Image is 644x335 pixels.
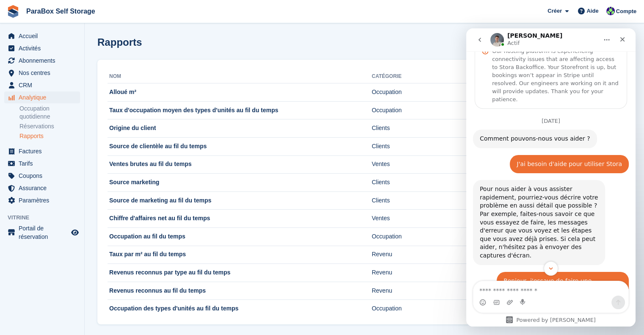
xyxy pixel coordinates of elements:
a: menu [4,158,80,169]
td: Clients [372,174,621,192]
span: CRM [19,79,69,91]
td: Source marketing [108,174,372,192]
a: menu [4,194,80,206]
h1: Rapports [97,36,142,48]
td: Occupation [372,300,621,318]
td: Source de marketing au fil du temps [108,191,372,210]
td: Clients [372,191,621,210]
td: Revenus reconnus par type au fil du temps [108,264,372,282]
td: Taux d'occupation moyen des types d'unités au fil du temps [108,101,372,119]
span: Accueil [19,30,69,42]
span: Créer [547,7,562,15]
span: Portail de réservation [19,224,69,241]
span: Tarifs [19,158,69,169]
iframe: Intercom live chat [466,28,636,327]
a: menu [4,79,80,91]
td: Taux par m² au fil du temps [108,246,372,264]
a: menu [4,30,80,42]
a: menu [4,224,80,241]
td: Occupation [372,101,621,119]
th: Nom [108,70,372,83]
td: Revenu [372,282,621,300]
span: Activités [19,42,69,54]
span: Aide [586,7,598,15]
button: Envoyer un message… [145,267,159,281]
a: menu [4,91,80,103]
a: menu [4,55,80,66]
span: Vitrine [8,213,84,222]
button: Scroll to bottom [77,233,92,247]
td: Ventes [372,155,621,174]
td: Source de clientèle au fil du temps [108,137,372,155]
span: Compte [616,7,636,16]
td: Alloué m² [108,83,372,102]
a: menu [4,182,80,194]
span: Nos centres [19,67,69,79]
a: menu [4,42,80,54]
img: Tess Bédat [606,7,615,15]
button: Start recording [54,271,61,277]
span: Factures [19,145,69,157]
td: Origine du client [108,119,372,138]
textarea: Envoyer un message... [7,253,162,267]
td: Occupation au fil du temps [108,227,372,246]
a: Occupation quotidienne [19,105,80,121]
button: Télécharger la pièce jointe [40,271,47,277]
button: Sélectionneur de fichier gif [27,271,33,277]
button: Sélectionneur d’emoji [13,271,20,277]
td: Revenu [372,246,621,264]
span: Analytique [19,91,69,103]
span: Coupons [19,170,69,182]
td: Chiffre d'affaires net au fil du temps [108,210,372,228]
span: Paramètres [19,194,69,206]
td: Occupation des types d'unités au fil du temps [108,300,372,318]
span: Assurance [19,182,69,194]
th: Catégorie [372,70,621,83]
a: menu [4,145,80,157]
td: Clients [372,119,621,138]
a: Réservations [19,122,80,130]
a: Boutique d'aperçu [70,227,80,238]
img: stora-icon-8386f47178a22dfd0bd8f6a31ec36ba5ce8667c1dd55bd0f319d3a0aa187defe.svg [7,5,19,18]
td: Occupation [372,83,621,102]
td: Clients [372,137,621,155]
td: Occupation [372,227,621,246]
td: Ventes [372,210,621,228]
a: menu [4,67,80,79]
td: Revenus reconnus au fil du temps [108,282,372,300]
a: ParaBox Self Storage [23,4,99,18]
span: Abonnements [19,55,69,66]
td: Revenu [372,264,621,282]
a: menu [4,170,80,182]
td: Ventes brutes au fil du temps [108,155,372,174]
a: Rapports [19,132,80,140]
